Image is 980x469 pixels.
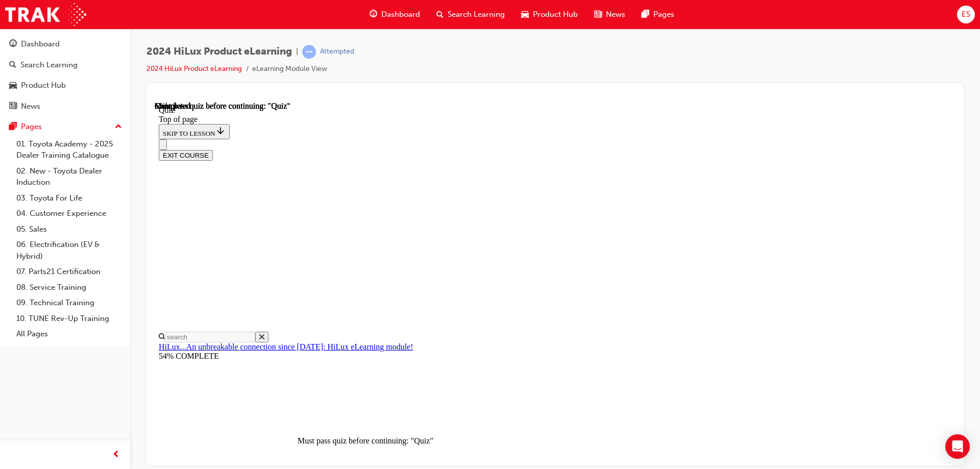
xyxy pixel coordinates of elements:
[296,46,298,58] span: |
[957,6,975,23] button: ES
[21,38,60,50] div: Dashboard
[12,190,126,206] a: 03. Toyota For Life
[146,64,242,73] a: 2024 HiLux Product eLearning
[4,38,12,48] button: Close navigation menu
[112,449,120,461] span: prev-icon
[962,9,970,20] span: ES
[4,241,259,250] a: HiLux...An unbreakable connection since [DATE]: HiLux eLearning module!
[8,28,71,36] span: SKIP TO LESSON
[606,9,625,20] span: News
[10,230,101,241] input: Search
[4,22,75,38] button: SKIP TO LESSON
[12,221,126,237] a: 05. Sales
[448,9,505,20] span: Search Learning
[633,4,682,25] a: pages-iconPages
[12,326,126,342] a: All Pages
[12,136,126,163] a: 01. Toyota Academy - 2025 Dealer Training Catalogue
[4,4,797,13] div: Quiz
[115,120,122,134] span: up-icon
[9,40,17,49] span: guage-icon
[21,101,40,112] div: News
[945,434,970,459] div: Open Intercom Messenger
[12,206,126,221] a: 04. Customer Experience
[302,45,316,59] span: learningRecordVerb_ATTEMPT-icon
[428,4,513,25] a: search-iconSearch Learning
[533,9,578,20] span: Product Hub
[521,8,529,21] span: car-icon
[4,56,126,75] a: Search Learning
[594,8,602,21] span: news-icon
[513,4,586,25] a: car-iconProduct Hub
[146,46,292,58] span: 2024 HiLux Product eLearning
[21,80,66,91] div: Product Hub
[9,81,17,90] span: car-icon
[12,311,126,327] a: 10. TUNE Rev-Up Training
[252,63,327,75] li: eLearning Module View
[4,117,126,136] button: Pages
[9,122,17,132] span: pages-icon
[642,8,649,21] span: pages-icon
[361,4,428,25] a: guage-iconDashboard
[12,264,126,280] a: 07. Parts21 Certification
[370,8,377,21] span: guage-icon
[12,163,126,190] a: 02. New - Toyota Dealer Induction
[12,237,126,264] a: 06. Electrification (EV & Hybrid)
[12,295,126,311] a: 09. Technical Training
[9,102,17,111] span: news-icon
[21,121,42,133] div: Pages
[9,61,16,70] span: search-icon
[653,9,674,20] span: Pages
[436,8,444,21] span: search-icon
[12,280,126,295] a: 08. Service Training
[4,33,126,117] button: DashboardSearch LearningProduct HubNews
[586,4,633,25] a: news-iconNews
[101,230,114,241] button: Close search menu
[4,13,797,22] div: Top of page
[20,59,78,71] div: Search Learning
[4,97,126,116] a: News
[320,47,354,57] div: Attempted
[4,35,126,54] a: Dashboard
[5,3,86,26] img: Trak
[381,9,420,20] span: Dashboard
[143,335,793,344] div: Must pass quiz before continuing: "Quiz"
[4,250,797,259] div: 54% COMPLETE
[4,76,126,95] a: Product Hub
[4,48,58,59] button: EXIT COURSE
